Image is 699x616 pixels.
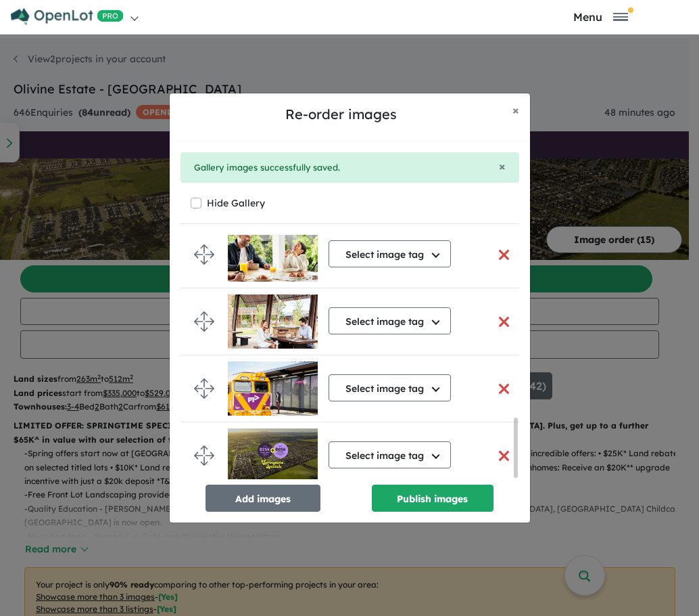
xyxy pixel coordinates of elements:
h5: Re-order images [180,104,502,125]
img: drag.svg [194,311,214,332]
button: Select image tag [329,441,451,468]
button: Close [499,160,506,173]
img: drag.svg [194,378,214,399]
button: Select image tag [329,374,451,401]
label: Hide Gallery [207,194,265,213]
button: Select image tag [329,307,451,334]
button: Select image tag [329,240,451,267]
div: Gallery images successfully saved. [194,160,506,175]
button: Publish images [372,485,493,512]
img: drag.svg [194,244,214,265]
button: Toggle navigation [516,10,685,23]
span: × [512,102,519,118]
img: Olivine%20Estate%20-%20Donnybrook___1756957069.jpg [228,428,318,483]
button: Add images [206,485,320,512]
img: Olivine%20Estate%20-%20Donnybrook___1745887998.jpg [228,227,318,282]
img: Olivine%20Estate%20-%20Donnybrook___1745888010.jpg [228,361,318,416]
img: Olivine%20Estate%20-%20Donnybrook___1745887998_0.jpg [228,294,318,349]
img: Openlot PRO Logo White [11,8,124,25]
span: × [499,158,506,174]
img: drag.svg [194,445,214,466]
